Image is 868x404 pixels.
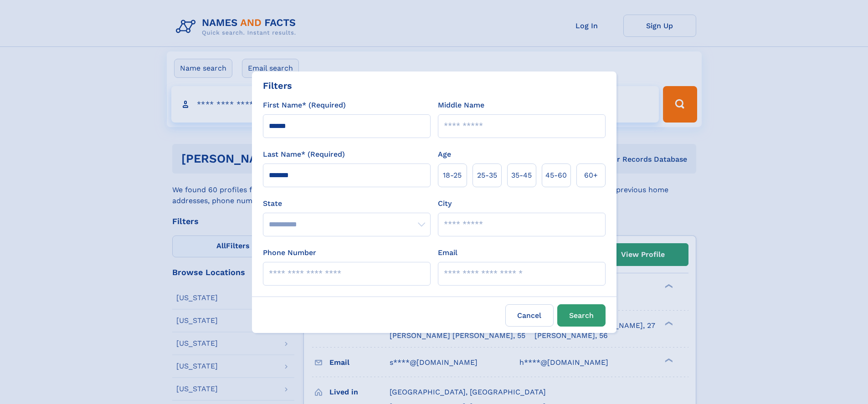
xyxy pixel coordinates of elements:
label: First Name* (Required) [263,100,346,111]
label: Cancel [505,304,554,327]
span: 25‑35 [477,170,497,181]
label: Phone Number [263,247,316,258]
button: Search [557,304,606,327]
span: 45‑60 [545,170,567,181]
label: Age [438,149,451,160]
label: Email [438,247,457,258]
label: Last Name* (Required) [263,149,345,160]
span: 60+ [584,170,598,181]
span: 35‑45 [511,170,532,181]
label: Middle Name [438,100,484,111]
span: 18‑25 [443,170,462,181]
label: City [438,198,452,209]
label: State [263,198,431,209]
div: Filters [263,79,292,92]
